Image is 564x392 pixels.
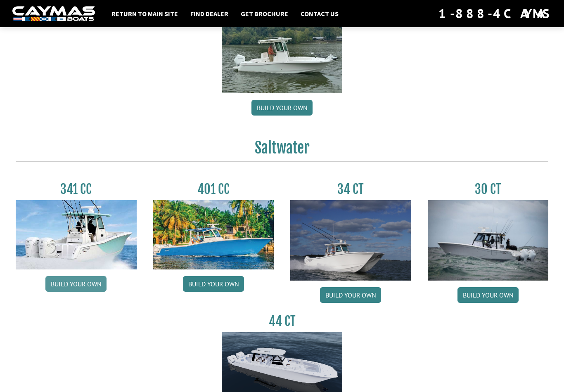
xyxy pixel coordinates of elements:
a: Return to main site [107,8,182,19]
a: Get Brochure [237,8,292,19]
a: Build your own [183,276,244,292]
h3: 34 CT [290,182,411,197]
a: Build your own [251,100,313,116]
h3: 401 CC [153,182,274,197]
a: Build your own [320,287,381,303]
a: Build your own [45,276,107,292]
img: 24_HB_thumbnail.jpg [222,2,343,93]
img: 30_CT_photo_shoot_for_caymas_connect.jpg [428,200,549,281]
a: Contact Us [296,8,343,19]
a: Build your own [457,287,519,303]
img: Caymas_34_CT_pic_1.jpg [290,200,411,281]
img: white-logo-c9c8dbefe5ff5ceceb0f0178aa75bf4bb51f6bca0971e226c86eb53dfe498488.png [12,6,95,21]
div: 1-888-4CAYMAS [438,5,552,23]
a: Find Dealer [186,8,232,19]
h3: 44 CT [222,314,343,329]
h3: 341 CC [16,182,137,197]
img: 341CC-thumbjpg.jpg [16,200,137,269]
h3: 30 CT [428,182,549,197]
h2: Saltwater [16,139,548,162]
img: 401CC_thumb.pg.jpg [153,200,274,269]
